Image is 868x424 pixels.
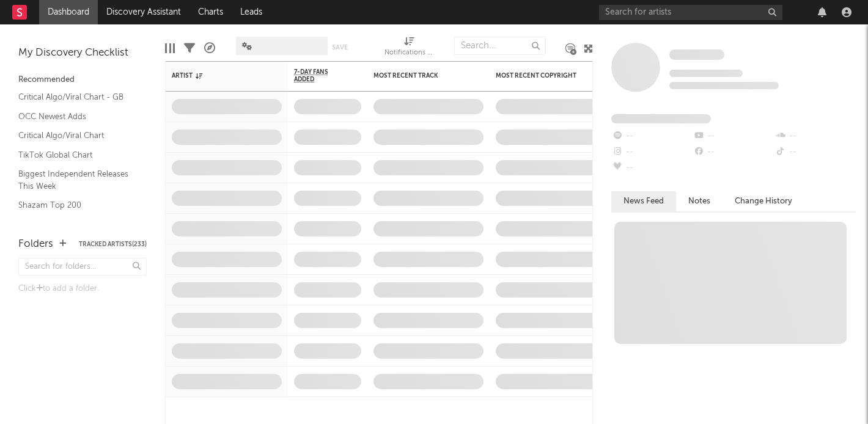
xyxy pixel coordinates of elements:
[669,49,724,61] a: Some Artist
[18,148,134,162] a: TikTok Global Chart
[774,128,856,144] div: --
[611,114,711,123] span: Fans Added by Platform
[774,144,856,160] div: --
[18,199,134,212] a: Shazam Top 200
[172,72,263,79] div: Artist
[669,70,743,77] span: Tracking Since: [DATE]
[18,258,147,276] input: Search for folders...
[204,31,215,66] div: A&R Pipeline
[693,144,774,160] div: --
[723,191,804,211] button: Change History
[18,73,147,87] div: Recommended
[454,37,546,55] input: Search...
[496,72,587,79] div: Most Recent Copyright
[693,128,774,144] div: --
[332,44,348,51] button: Save
[373,72,465,79] div: Most Recent Track
[669,49,724,60] span: Some Artist
[384,31,433,66] div: Notifications (Artist)
[294,68,343,83] span: 7-Day Fans Added
[611,128,693,144] div: --
[611,160,693,176] div: --
[611,191,676,211] button: News Feed
[18,237,53,252] div: Folders
[669,82,779,89] span: 0 fans last week
[599,5,782,20] input: Search for artists
[18,167,134,192] a: Biggest Independent Releases This Week
[18,46,147,60] div: My Discovery Checklist
[18,282,147,296] div: Click to add a folder.
[611,144,693,160] div: --
[79,241,147,247] button: Tracked Artists(233)
[184,31,195,66] div: Filters
[18,129,134,142] a: Critical Algo/Viral Chart
[676,191,723,211] button: Notes
[18,110,134,123] a: OCC Newest Adds
[18,90,134,104] a: Critical Algo/Viral Chart - GB
[165,31,175,66] div: Edit Columns
[384,46,433,60] div: Notifications (Artist)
